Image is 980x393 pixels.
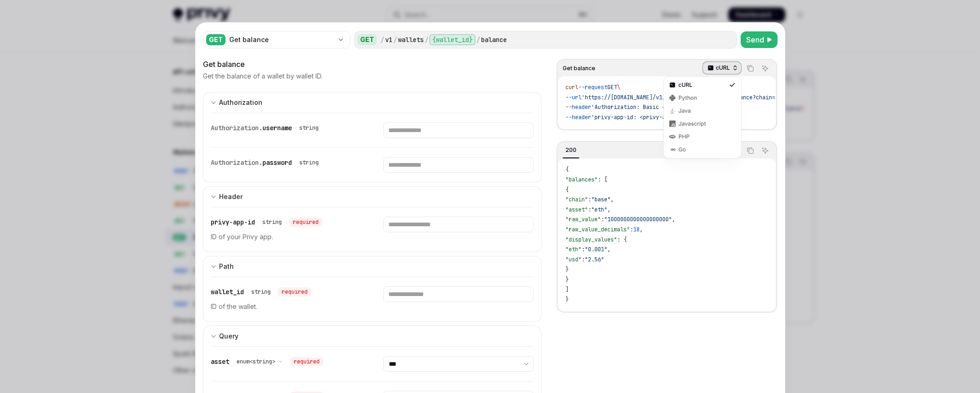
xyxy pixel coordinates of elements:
[203,186,542,207] button: Expand input section
[565,94,582,101] span: --url
[211,286,311,297] div: wallet_id
[229,35,333,44] div: Get balance
[565,266,569,273] span: }
[582,246,585,253] span: :
[678,133,726,140] div: PHP
[598,176,607,183] span: : [
[630,226,633,233] span: :
[565,206,588,213] span: "asset"
[385,35,392,44] div: v1
[211,301,361,312] p: ID of the wallet.
[607,206,611,213] span: ,
[617,84,620,91] span: \
[617,236,627,243] span: : {
[383,356,534,372] select: Select asset
[383,217,534,232] input: Enter privy-app-id
[481,35,507,44] div: balance
[741,31,778,48] button: Send
[211,158,262,167] span: Authorization.
[203,72,322,81] p: Get the balance of a wallet by wallet ID.
[563,65,595,72] span: Get balance
[565,256,582,263] span: "usd"
[672,216,675,223] span: ,
[565,176,598,183] span: "balances"
[211,231,361,242] p: ID of your Privy app.
[357,34,377,45] div: GET
[565,236,617,243] span: "display_values"
[582,256,585,263] span: :
[398,35,424,44] div: wallets
[607,246,611,253] span: ,
[476,35,480,44] div: /
[206,34,226,45] div: GET
[563,145,579,156] div: 200
[663,76,742,158] div: cURL
[219,97,262,108] div: Authorization
[744,62,756,74] button: Copy the contents from the code block
[565,186,569,193] span: {
[380,35,384,44] div: /
[211,357,229,366] span: asset
[383,122,534,138] input: Enter username
[588,206,591,213] span: :
[211,122,322,133] div: Authorization.username
[640,226,643,233] span: ,
[383,286,534,302] input: Enter wallet_id
[393,35,397,44] div: /
[565,276,569,283] span: }
[203,30,350,49] button: GETGet balance
[203,92,542,113] button: Expand input section
[591,103,714,111] span: 'Authorization: Basic <encoded-value>'
[565,216,601,223] span: "raw_value"
[219,191,243,202] div: Header
[744,145,756,157] button: Copy the contents from the code block
[582,94,830,101] span: 'https://[DOMAIN_NAME]/v1/wallets/{wallet_id}/balance?chain=solana&asset=sol'
[565,103,591,111] span: --header
[219,261,234,272] div: Path
[591,114,688,121] span: 'privy-app-id: <privy-app-id>'
[290,357,323,366] div: required
[237,357,283,366] button: enum<string>
[565,84,578,91] span: curl
[237,358,275,365] span: enum<string>
[289,218,322,227] div: required
[585,256,604,263] span: "2.56"
[262,158,292,167] span: password
[633,226,640,233] span: 18
[203,256,542,277] button: Expand input section
[565,114,591,121] span: --header
[211,124,262,132] span: Authorization.
[211,218,255,226] span: privy-app-id
[678,81,726,89] div: cURL
[746,34,764,45] span: Send
[578,84,607,91] span: --request
[591,206,607,213] span: "eth"
[678,107,726,115] div: Java
[601,216,604,223] span: :
[611,196,614,203] span: ,
[219,331,238,342] div: Query
[678,146,726,153] div: Go
[278,287,311,296] div: required
[678,120,726,127] div: Javascript
[565,246,582,253] span: "eth"
[425,35,428,44] div: /
[565,286,569,293] span: ]
[211,288,244,296] span: wallet_id
[211,157,322,168] div: Authorization.password
[565,226,630,233] span: "raw_value_decimals"
[607,84,617,91] span: GET
[429,34,475,45] div: {wallet_id}
[211,356,323,367] div: asset
[203,326,542,346] button: Expand input section
[588,196,591,203] span: :
[211,217,322,228] div: privy-app-id
[678,94,726,102] div: Python
[604,216,672,223] span: "1000000000000000000"
[383,157,534,173] input: Enter password
[759,62,771,74] button: Ask AI
[565,196,588,203] span: "chain"
[203,59,542,70] div: Get balance
[565,296,569,303] span: }
[591,196,611,203] span: "base"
